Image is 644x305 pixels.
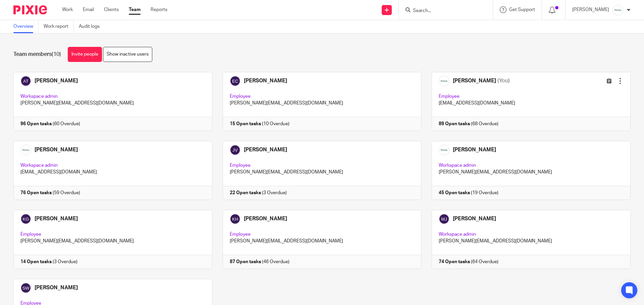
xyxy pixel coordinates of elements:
a: Show inactive users [103,47,152,62]
img: Pixie [13,5,47,14]
span: (10) [52,52,61,57]
a: Email [83,6,94,13]
a: Work report [44,20,74,33]
a: Work [62,6,73,13]
h1: Team members [13,51,61,58]
img: Infinity%20Logo%20with%20Whitespace%20.png [612,5,623,15]
p: [PERSON_NAME] [572,6,609,13]
a: Invite people [68,47,102,62]
span: Get Support [509,7,535,12]
a: Clients [104,6,119,13]
a: Audit logs [79,20,105,33]
a: Reports [151,6,167,13]
a: Team [129,6,141,13]
input: Search [412,8,473,14]
a: Overview [13,20,39,33]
